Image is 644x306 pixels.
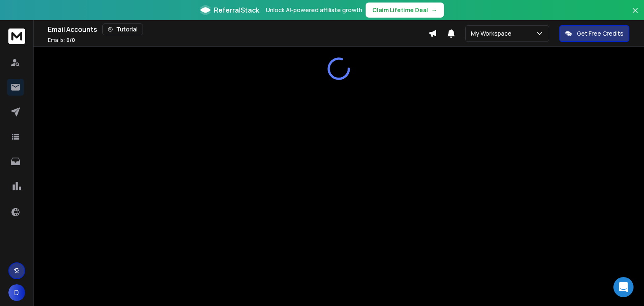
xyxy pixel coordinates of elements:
p: My Workspace [471,29,515,38]
p: Emails : [48,37,75,44]
span: 0 / 0 [66,36,75,44]
div: Email Accounts [48,23,428,35]
button: D [8,284,25,301]
button: Get Free Credits [559,25,629,42]
p: Get Free Credits [577,29,623,38]
div: Open Intercom Messenger [613,277,634,297]
button: Claim Lifetime Deal→ [366,3,444,18]
span: ReferralStack [214,5,259,15]
button: Close banner [630,5,641,25]
span: → [431,6,437,14]
button: Tutorial [102,23,143,35]
p: Unlock AI-powered affiliate growth [266,6,362,14]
